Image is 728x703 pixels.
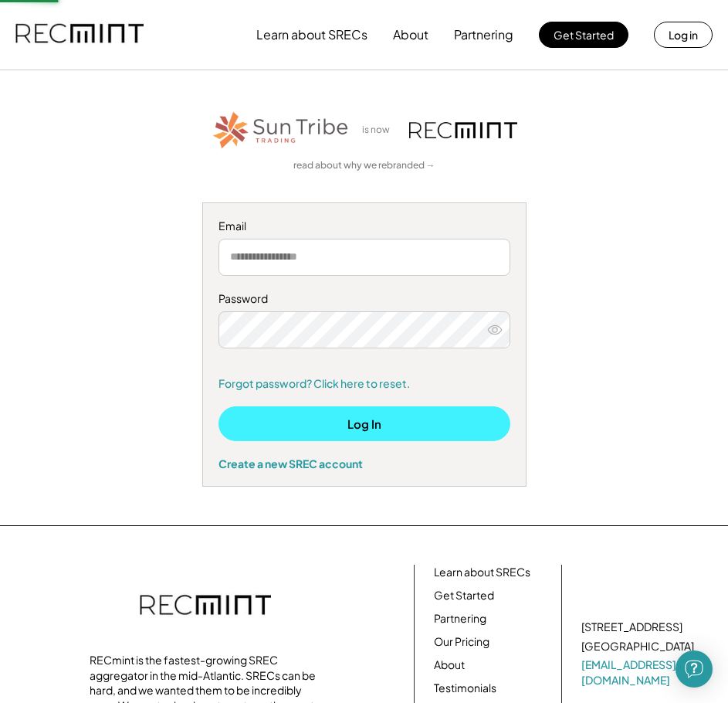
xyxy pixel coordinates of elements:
[218,457,510,470] div: Create a new SREC account
[676,650,713,688] div: Open Intercom Messenger
[212,109,350,151] img: STT_Horizontal_Logo%2B-%2BColor.png
[358,124,401,137] div: is now
[293,159,435,172] a: read about why we rebranded →
[434,681,496,696] a: Testimonials
[581,620,682,635] div: [STREET_ADDRESS]
[454,19,513,50] button: Partnering
[393,19,428,50] button: About
[218,406,510,441] button: Log In
[256,19,367,50] button: Learn about SRECs
[140,579,271,633] img: recmint-logotype%403x.png
[15,8,144,61] img: recmint-logotype%403x.png
[539,22,628,48] button: Get Started
[409,122,517,138] img: recmint-logotype%403x.png
[218,376,510,392] a: Forgot password? Click here to reset.
[218,291,510,307] div: Password
[218,219,510,234] div: Email
[434,657,465,673] a: About
[434,634,489,650] a: Our Pricing
[654,22,713,48] button: Log in
[581,657,697,688] a: [EMAIL_ADDRESS][DOMAIN_NAME]
[581,639,694,654] div: [GEOGRAPHIC_DATA]
[434,588,494,603] a: Get Started
[434,565,530,580] a: Learn about SRECs
[434,611,486,627] a: Partnering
